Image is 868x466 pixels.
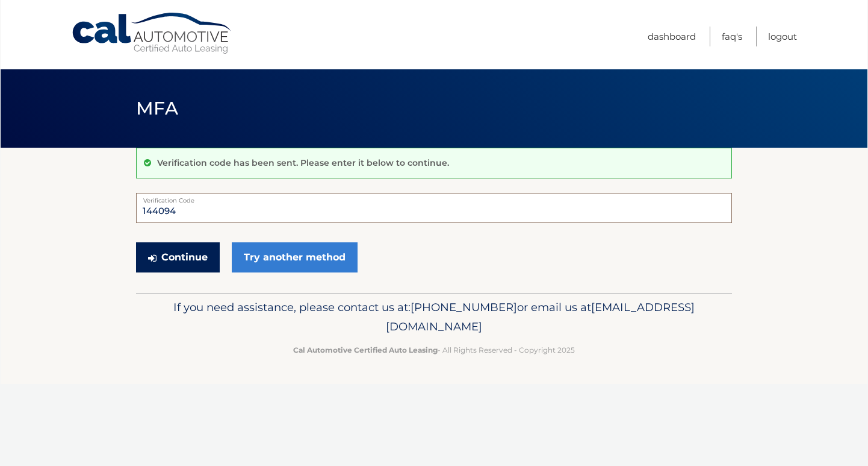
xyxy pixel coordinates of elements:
span: MFA [136,97,178,119]
p: Verification code has been sent. Please enter it below to continue. [157,157,449,168]
a: Cal Automotive [71,12,234,55]
span: [PHONE_NUMBER] [411,300,517,314]
a: Try another method [232,242,358,272]
strong: Cal Automotive Certified Auto Leasing [293,345,438,354]
span: [EMAIL_ADDRESS][DOMAIN_NAME] [386,300,695,333]
input: Verification Code [136,193,732,223]
p: - All Rights Reserved - Copyright 2025 [144,344,724,356]
a: Logout [768,27,797,46]
button: Continue [136,242,220,272]
a: FAQ's [722,27,742,46]
a: Dashboard [648,27,696,46]
p: If you need assistance, please contact us at: or email us at [144,298,724,336]
label: Verification Code [136,193,732,203]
